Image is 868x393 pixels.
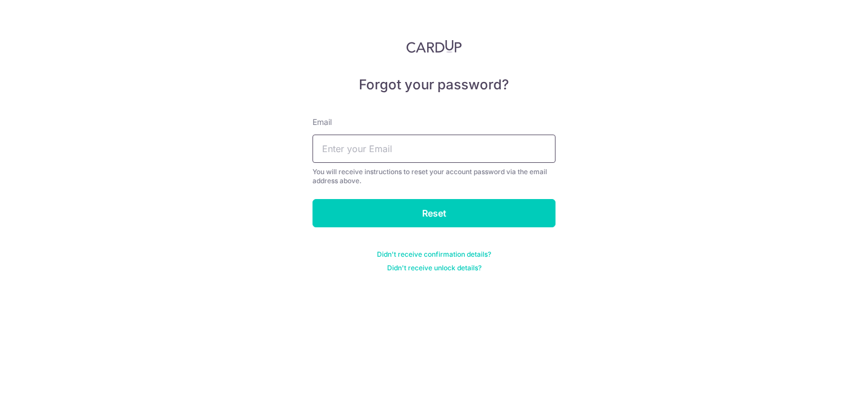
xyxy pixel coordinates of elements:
[313,199,555,227] input: Reset
[313,135,555,163] input: Enter your Email
[313,167,555,185] div: You will receive instructions to reset your account password via the email address above.
[377,250,491,259] a: Didn't receive confirmation details?
[406,40,462,53] img: CardUp Logo
[387,264,481,273] a: Didn't receive unlock details?
[313,116,332,128] label: Email
[313,76,555,94] h5: Forgot your password?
